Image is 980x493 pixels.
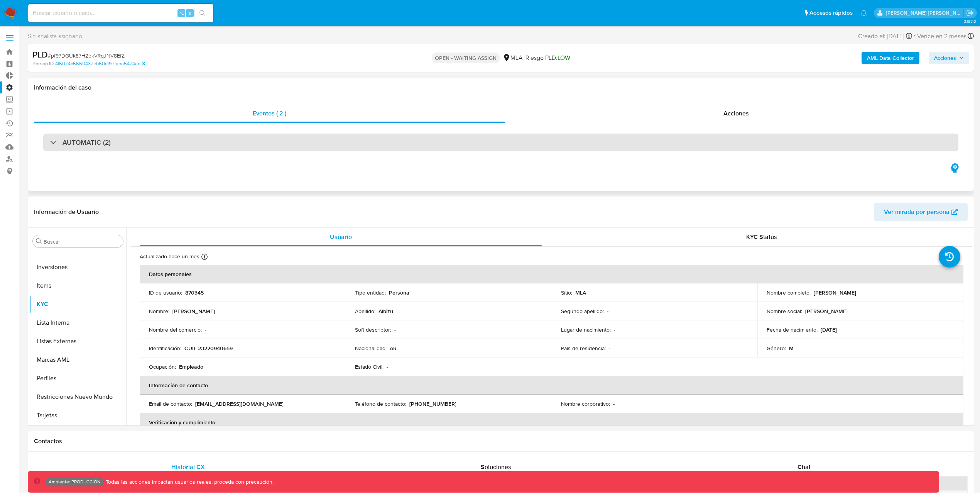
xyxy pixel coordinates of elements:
span: Ver mirada por persona [884,203,950,221]
p: 870345 [185,289,204,296]
p: - [387,363,388,370]
p: [PERSON_NAME] [805,308,848,315]
span: Chat [798,463,811,471]
p: Estado Civil : [355,363,384,370]
p: Nombre completo : [767,289,811,296]
p: Nombre corporativo : [561,400,610,407]
button: Restricciones Nuevo Mundo [30,388,126,406]
a: Notificaciones [860,10,867,16]
span: Historial CX [171,463,205,471]
p: Nacionalidad : [355,345,387,352]
p: - [394,326,396,333]
a: 4f6074c5660437eb50c197faba5474ac [55,60,145,67]
th: Datos personales [140,265,963,283]
button: Buscar [36,238,42,244]
span: ⌥ [178,9,184,17]
p: - [607,308,608,315]
b: AML Data Collector [867,52,914,64]
button: Ver mirada por persona [874,203,968,221]
button: Lista Interna [30,313,126,332]
span: Eventos ( 2 ) [253,109,286,118]
p: Todas las acciones impactan usuarios reales, proceda con precaución. [104,478,274,486]
p: Email de contacto : [149,400,192,407]
p: M [789,345,794,352]
p: OPEN - WAITING ASSIGN [432,53,500,63]
button: Items [30,276,126,295]
input: Buscar [44,238,120,245]
div: AUTOMATIC (2) [43,134,958,151]
p: Identificación : [149,345,181,352]
button: Listas Externas [30,332,126,351]
button: KYC [30,295,126,313]
th: Información de contacto [140,376,963,395]
button: search-icon [194,8,210,19]
p: Sitio : [561,289,572,296]
p: Soft descriptor : [355,326,391,333]
p: [PHONE_NUMBER] [409,400,456,407]
p: Teléfono de contacto : [355,400,406,407]
p: Actualizado hace un mes [140,253,199,260]
p: Albizu [378,308,393,315]
b: Person ID [32,60,54,67]
span: Soluciones [481,463,511,471]
p: Ocupación : [149,363,176,370]
p: Lugar de nacimiento : [561,326,611,333]
button: Inversiones [30,258,126,276]
p: Segundo apellido : [561,308,604,315]
p: Fecha de nacimiento : [767,326,818,333]
p: Ambiente: PRODUCCIÓN [49,480,101,483]
button: Acciones [929,52,969,64]
p: Nombre social : [767,308,802,315]
p: [PERSON_NAME] [814,289,856,296]
p: País de residencia : [561,345,606,352]
th: Verificación y cumplimiento [140,413,963,432]
h1: Contactos [34,437,968,445]
p: CUIL 23220940659 [184,345,233,352]
span: Acciones [934,52,956,64]
p: ID de usuario : [149,289,182,296]
b: PLD [32,48,48,61]
p: - [205,326,206,333]
button: Marcas AML [30,351,126,369]
p: Tipo entidad : [355,289,386,296]
span: Sin analista asignado [28,32,82,41]
p: leidy.martinez@mercadolibre.com.co [886,9,964,17]
p: Nombre : [149,308,169,315]
h3: AUTOMATIC (2) [63,138,111,147]
p: AR [390,345,397,352]
p: Empleado [179,363,203,370]
span: Acciones [723,109,749,118]
div: MLA [503,54,522,62]
p: [DATE] [821,326,837,333]
p: MLA [575,289,586,296]
span: KYC Status [746,232,777,241]
p: [EMAIL_ADDRESS][DOMAIN_NAME] [195,400,284,407]
div: Creado el: [DATE] [858,31,912,41]
p: Apellido : [355,308,375,315]
p: Persona [389,289,409,296]
span: Riesgo PLD: [525,54,570,62]
span: s [189,9,191,17]
p: - [609,345,610,352]
button: AML Data Collector [862,52,919,64]
input: Buscar usuario o caso... [28,8,213,18]
span: Usuario [330,232,352,241]
h1: Información de Usuario [34,208,99,216]
p: - [613,400,615,407]
button: Tarjetas [30,406,126,425]
p: Nombre del comercio : [149,326,202,333]
p: Género : [767,345,786,352]
span: Vence en 2 meses [917,32,966,41]
span: LOW [558,53,570,62]
button: Perfiles [30,369,126,388]
a: Salir [966,9,974,17]
p: - [614,326,615,333]
span: # pf97DGUk87H2pkVRqJNV8EfZ [48,52,125,59]
span: - [914,31,916,41]
h1: Información del caso [34,84,968,91]
span: Accesos rápidos [809,9,853,17]
p: [PERSON_NAME] [172,308,215,315]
